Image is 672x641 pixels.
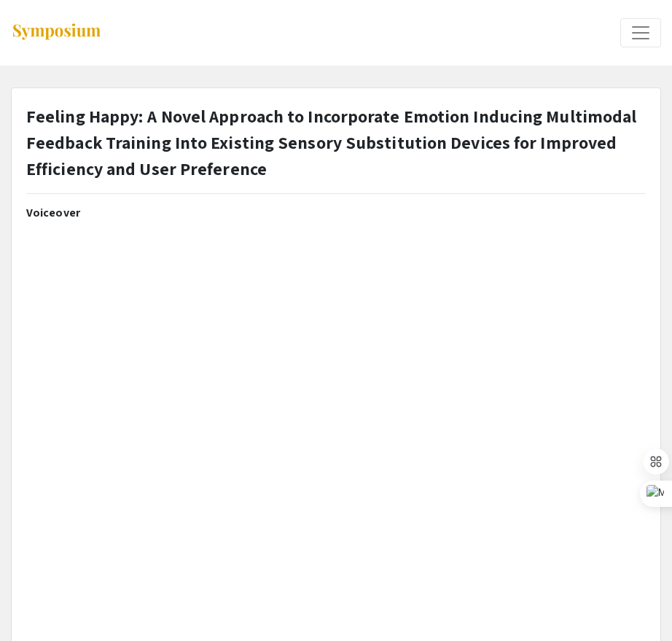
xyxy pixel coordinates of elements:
button: Expand or Collapse Menu [620,18,661,47]
strong: Feeling Happy: A Novel Approach to Incorporate Emotion Inducing Multimodal Feedback Training Into... [26,104,636,180]
img: Symposium by ForagerOne [11,23,102,42]
h2: Voiceover [26,206,646,220]
iframe: Chat [11,575,62,630]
